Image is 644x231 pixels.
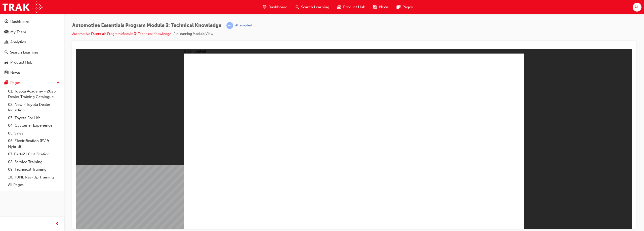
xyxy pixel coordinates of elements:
a: 03. Toyota For Life [6,114,62,122]
img: Trak [3,2,43,13]
a: 08. Service Training [6,158,62,166]
a: 04. Customer Experience [6,122,62,129]
li: eLearning Module View [176,31,213,37]
a: 10. TUNE Rev-Up Training [6,173,62,181]
span: Automotive Essentials Program Module 3: Technical Knowledge [72,23,221,28]
span: news-icon [5,71,8,75]
div: Search Learning [10,50,38,55]
a: 05. Sales [6,129,62,137]
a: Search Learning [2,48,62,57]
a: 02. New - Toyota Dealer Induction [6,101,62,114]
div: Pages [10,80,21,86]
a: search-iconSearch Learning [292,2,333,12]
a: car-iconProduct Hub [333,2,369,12]
span: search-icon [296,4,299,10]
a: 07. Parts21 Certification [6,150,62,158]
span: | [223,23,224,28]
a: Automotive Essentials Program Module 3: Technical Knowledge [72,32,171,36]
button: Pages [2,78,62,87]
a: 06. Electrification (EV & Hybrid) [6,137,62,150]
span: learningRecordVerb_ATTEMPT-icon [226,22,233,29]
a: Product Hub [2,58,62,67]
span: Search Learning [301,4,329,10]
span: pages-icon [5,81,8,85]
span: Product Hub [343,4,365,10]
button: AH [633,3,641,12]
span: pages-icon [397,4,400,10]
div: Analytics [10,39,26,45]
span: guage-icon [263,4,266,10]
div: News [10,70,20,76]
button: DashboardMy TeamAnalyticsSearch LearningProduct HubNews [2,16,62,78]
span: up-icon [57,80,60,86]
div: My Team [10,29,26,35]
span: prev-icon [55,221,59,227]
a: news-iconNews [369,2,393,12]
a: pages-iconPages [393,2,417,12]
span: guage-icon [5,20,8,24]
span: News [379,4,389,10]
div: Attempted [235,23,252,28]
a: All Pages [6,181,62,189]
span: chart-icon [5,40,8,44]
span: car-icon [337,4,341,10]
a: Dashboard [2,17,62,26]
div: Dashboard [10,19,29,25]
span: Pages [403,4,413,10]
a: News [2,68,62,77]
span: search-icon [5,50,8,55]
span: people-icon [5,30,8,34]
div: Product Hub [10,60,32,65]
a: 01. Toyota Academy - 2025 Dealer Training Catalogue [6,87,62,101]
span: Dashboard [268,4,288,10]
a: guage-iconDashboard [259,2,292,12]
span: news-icon [373,4,377,10]
span: AH [634,4,639,10]
a: Analytics [2,37,62,47]
a: 09. Technical Training [6,166,62,173]
span: car-icon [5,60,8,65]
a: My Team [2,27,62,37]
